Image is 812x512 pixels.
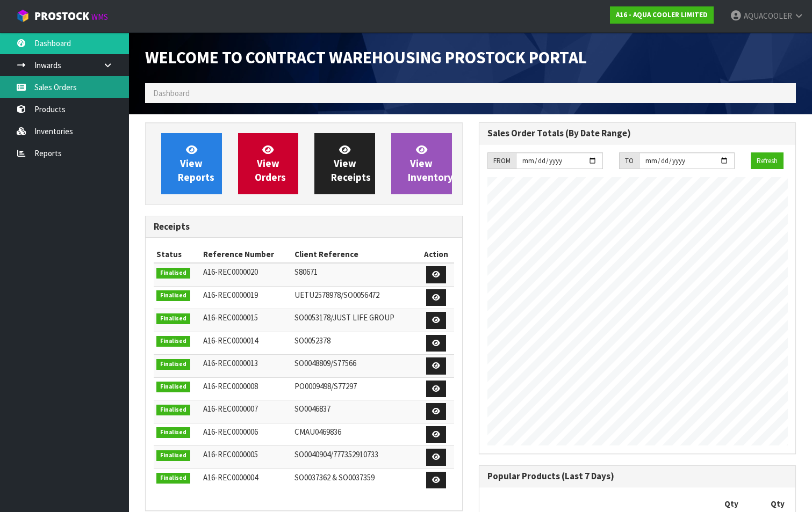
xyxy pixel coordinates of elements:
[203,312,258,323] span: A16-REC0000015
[294,358,356,368] span: SO0048809/S77566
[203,267,258,277] span: A16-REC0000020
[156,473,190,484] span: Finalised
[203,358,258,368] span: A16-REC0000013
[203,472,258,482] span: A16-REC0000004
[34,9,89,23] span: ProStock
[619,152,639,170] div: TO
[200,246,292,263] th: Reference Number
[203,427,258,437] span: A16-REC0000006
[203,449,258,459] span: A16-REC0000005
[294,290,379,300] span: UETU2578978/SO0056472
[314,133,375,194] a: ViewReceipts
[156,268,190,279] span: Finalised
[156,359,190,370] span: Finalised
[156,336,190,347] span: Finalised
[203,290,258,300] span: A16-REC0000019
[487,471,788,481] h3: Popular Products (Last 7 Days)
[751,152,784,170] button: Refresh
[255,143,286,184] span: View Orders
[331,143,371,184] span: View Receipts
[294,267,318,277] span: S80671
[294,427,341,437] span: CMAU0469836
[408,143,453,184] span: View Inventory
[156,290,190,301] span: Finalised
[616,10,708,19] strong: A16 - AQUA COOLER LIMITED
[294,381,357,391] span: PO0009498/S77297
[487,128,788,138] h3: Sales Order Totals (By Date Range)
[203,381,258,391] span: A16-REC0000008
[156,427,190,438] span: Finalised
[154,222,454,232] h3: Receipts
[294,312,394,323] span: SO0053178/JUST LIFE GROUP
[156,313,190,324] span: Finalised
[156,450,190,461] span: Finalised
[487,152,516,170] div: FROM
[156,382,190,392] span: Finalised
[294,335,330,346] span: SO0052378
[203,335,258,346] span: A16-REC0000014
[294,472,375,482] span: SO0037362 & SO0037359
[744,11,792,21] span: AQUACOOLER
[294,449,378,459] span: SO0040904/777352910733
[419,246,454,263] th: Action
[91,12,108,22] small: WMS
[203,404,258,414] span: A16-REC0000007
[16,9,30,23] img: cube-alt.png
[153,88,190,98] span: Dashboard
[391,133,452,194] a: ViewInventory
[238,133,299,194] a: ViewOrders
[156,405,190,415] span: Finalised
[292,246,418,263] th: Client Reference
[145,47,587,68] span: Welcome to Contract Warehousing ProStock Portal
[178,143,214,184] span: View Reports
[294,404,330,414] span: SO0046837
[154,246,200,263] th: Status
[161,133,222,194] a: ViewReports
